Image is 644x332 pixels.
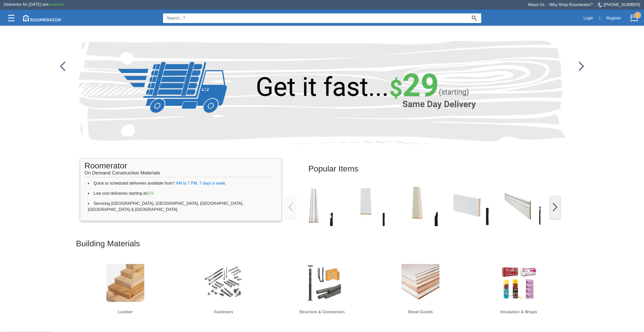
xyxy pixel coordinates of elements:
[288,203,293,212] img: /app/images/Buttons/favicon.jpg
[173,181,226,185] span: 7 AM to 7 PM, 7 days a week.
[303,264,341,302] img: S&H.jpg
[84,159,273,177] h1: Roomerator
[551,183,595,228] img: /app/images/Buttons/favicon.jpg
[290,309,354,315] h6: Structure & Connectors
[344,183,388,228] img: /app/images/Buttons/favicon.jpg
[597,2,604,8] img: Telephone.svg
[84,168,160,175] span: On Demand Construction Materials
[292,183,336,228] img: /app/images/Buttons/favicon.jpg
[487,260,550,318] a: Insulation & Wraps
[147,191,153,195] span: $29
[88,188,274,198] li: Low cost deliveries starting at .
[603,13,624,24] button: Register
[581,13,596,24] button: Login
[94,309,157,315] h6: Lumber
[528,3,545,7] a: About Us
[487,309,550,315] h6: Insulation & Wraps
[499,183,544,228] img: /app/images/Buttons/favicon.jpg
[395,183,440,228] img: /app/images/Buttons/favicon.jpg
[389,309,452,315] h6: Sheet Goods
[389,260,452,318] a: Sheet Goods
[500,264,538,302] img: Insulation.jpg
[290,260,354,318] a: Structure & Connectors
[553,203,557,212] img: /app/images/Buttons/favicon.jpg
[596,13,603,24] div: |
[60,61,65,71] img: /app/images/Buttons/favicon.jpg
[205,264,243,302] img: Screw.jpg
[94,260,157,318] a: Lumber
[401,264,439,302] img: Sheet_Good.jpg
[76,235,568,252] h2: Building Materials
[4,2,64,7] span: Deliveries for [DATE] are
[23,15,61,21] img: roomerator-logo.svg
[88,198,274,215] li: Servicing [GEOGRAPHIC_DATA], [GEOGRAPHIC_DATA], [GEOGRAPHIC_DATA], [GEOGRAPHIC_DATA] & [GEOGRAPHI...
[48,2,64,7] span: available
[593,4,597,7] span: •
[88,178,274,188] li: Quick or scheduled deliveries available from
[549,3,593,7] a: Why Shop Roomerator?
[545,4,549,7] span: •
[192,309,255,315] h6: Fasteners
[308,160,537,177] h2: Popular Items
[163,13,468,23] input: Search...?
[472,16,477,21] img: Search_Icon.svg
[447,183,492,228] img: /app/images/Buttons/favicon.jpg
[630,14,638,22] img: Cart.svg
[192,260,255,318] a: Fasteners
[579,61,584,71] img: /app/images/Buttons/favicon.jpg
[604,3,640,7] a: [PHONE_NUMBER]
[106,264,144,302] img: Lumber.jpg
[8,15,14,21] img: Categories.svg
[635,12,641,18] strong: 5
